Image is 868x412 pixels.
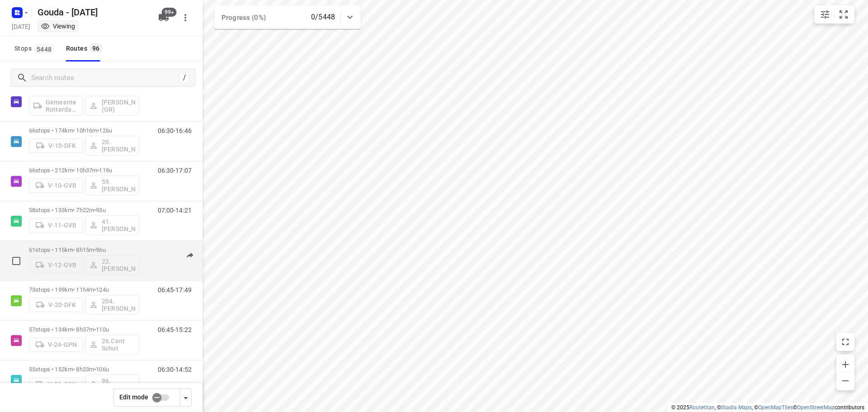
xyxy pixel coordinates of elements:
[162,8,177,17] span: 99+
[94,366,96,373] span: •
[99,127,112,134] span: 126u
[90,43,102,52] span: 96
[94,207,96,213] span: •
[181,246,199,265] button: Send to driver
[94,286,96,293] span: •
[94,246,96,253] span: •
[158,366,192,373] p: 06:30-14:52
[158,207,192,214] p: 07:00-14:21
[96,286,109,293] span: 124u
[96,366,109,373] span: 106u
[29,286,139,293] p: 73 stops • 199km • 11h4m
[158,167,192,174] p: 06:30-17:07
[94,326,96,333] span: •
[797,404,835,411] a: OpenStreetMap
[66,43,105,54] div: Routes
[671,404,864,411] li: © 2025 , © , © © contributors
[97,167,99,174] span: •
[816,5,834,24] button: Map settings
[29,127,139,134] p: 66 stops • 174km • 10h16m
[29,246,139,253] p: 61 stops • 115km • 8h15m
[29,167,139,174] p: 66 stops • 212km • 10h37m
[41,22,75,31] div: You are currently in view mode. To make any changes, go to edit project.
[179,73,189,83] div: /
[180,392,191,403] div: Driver app settings
[721,404,752,411] a: Stadia Maps
[97,127,99,134] span: •
[758,404,793,411] a: OpenMapTiles
[222,14,266,22] span: Progress (0%)
[835,5,853,24] button: Fit zoom
[31,71,179,85] input: Search routes
[311,12,335,23] p: 0/5448
[155,9,173,27] button: 99+
[99,167,112,174] span: 119u
[119,393,148,401] span: Edit mode
[29,366,139,373] p: 55 stops • 152km • 8h23m
[158,286,192,294] p: 06:45-17:49
[29,326,139,333] p: 57 stops • 134km • 8h37m
[158,326,192,333] p: 06:45-15:22
[96,326,109,333] span: 110u
[7,252,25,270] span: Select
[96,207,105,213] span: 93u
[176,9,194,27] button: More
[689,404,715,411] a: Routetitan
[34,44,54,53] span: 5448
[814,5,854,24] div: small contained button group
[96,246,105,253] span: 96u
[29,207,139,213] p: 58 stops • 133km • 7h22m
[14,43,57,54] span: Stops
[158,127,192,134] p: 06:30-16:46
[214,5,361,29] div: Progress (0%)0/5448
